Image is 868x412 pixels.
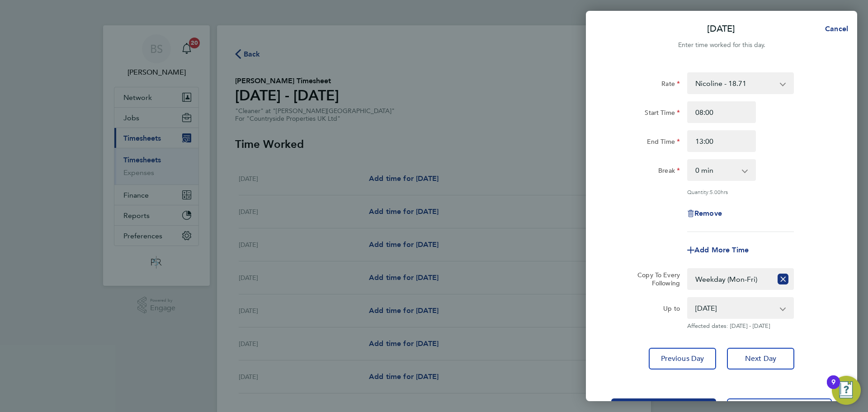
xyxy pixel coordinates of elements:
[661,80,680,90] label: Rate
[811,20,857,38] button: Cancel
[727,348,794,369] button: Next Day
[832,376,861,405] button: Open Resource Center, 9 new notifications
[687,246,749,254] button: Add More Time
[687,210,722,217] button: Remove
[687,101,756,123] input: E.g. 08:00
[687,130,756,152] input: E.g. 18:00
[694,209,722,218] span: Remove
[647,137,680,148] label: End Time
[694,246,749,254] span: Add More Time
[710,188,721,195] span: 5.00
[586,40,857,51] div: Enter time worked for this day.
[663,304,680,315] label: Up to
[707,23,735,35] p: [DATE]
[745,354,776,363] span: Next Day
[645,109,680,119] label: Start Time
[630,271,680,287] label: Copy To Every Following
[661,354,704,363] span: Previous Day
[831,382,835,394] div: 9
[649,348,716,369] button: Previous Day
[658,166,680,177] label: Break
[687,322,794,330] span: Affected dates: [DATE] - [DATE]
[822,24,848,33] span: Cancel
[687,188,794,195] div: Quantity: hrs
[778,269,788,289] button: Reset selection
